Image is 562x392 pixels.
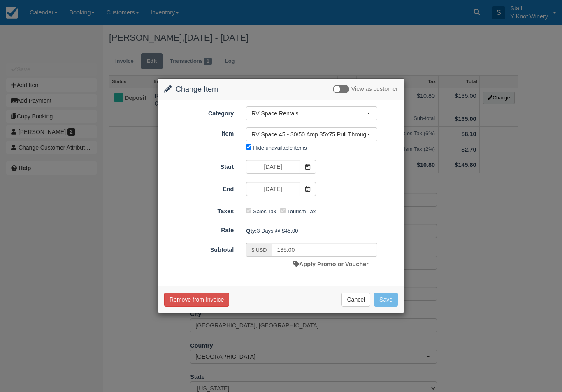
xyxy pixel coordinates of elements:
label: Rate [158,223,240,235]
button: RV Space Rentals [246,106,377,120]
span: View as customer [351,86,398,92]
div: 3 Days @ $45.00 [240,224,404,238]
span: RV Space 45 - 30/50 Amp 35x75 Pull Through [251,130,367,138]
label: Sales Tax [253,208,276,214]
label: End [158,182,240,194]
a: Apply Promo or Voucher [293,261,368,267]
label: Hide unavailable items [253,145,307,151]
button: RV Space 45 - 30/50 Amp 35x75 Pull Through [246,127,377,141]
button: Cancel [341,293,370,307]
label: Tourism Tax [287,208,316,214]
label: Taxes [158,204,240,216]
small: $ USD [251,247,267,253]
button: Remove from Invoice [164,293,229,307]
button: Save [374,293,398,307]
label: Item [158,127,240,138]
span: RV Space Rentals [251,109,367,118]
span: Change Item [176,85,218,93]
label: Category [158,106,240,118]
label: Subtotal [158,243,240,254]
label: Start [158,160,240,171]
strong: Qty [246,228,257,234]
